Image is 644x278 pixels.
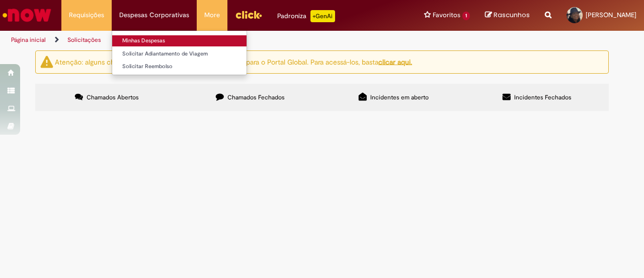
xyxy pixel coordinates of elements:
span: Despesas Corporativas [119,10,189,20]
span: [PERSON_NAME] [586,11,636,19]
p: +GenAi [310,10,335,22]
a: Solicitações [67,36,101,44]
a: Rascunhos [485,11,530,20]
span: Requisições [69,10,104,20]
a: Solicitar Reembolso [112,61,247,72]
span: Incidentes em aberto [370,93,429,101]
ng-bind-html: Atenção: alguns chamados relacionados a T.I foram migrados para o Portal Global. Para acessá-los,... [55,57,412,66]
span: Rascunhos [494,10,530,20]
span: Incidentes Fechados [514,93,572,101]
a: clicar aqui. [378,57,412,66]
span: More [204,10,220,20]
span: Chamados Abertos [87,93,139,101]
ul: Trilhas de página [8,31,422,49]
span: 1 [462,12,470,20]
div: Padroniza [277,10,335,22]
a: Minhas Despesas [112,35,247,46]
a: Solicitar Adiantamento de Viagem [112,48,247,60]
a: Página inicial [11,36,46,44]
span: Favoritos [433,10,460,20]
img: ServiceNow [1,5,53,25]
img: click_logo_yellow_360x200.png [235,7,262,22]
ul: Despesas Corporativas [112,30,247,75]
span: Chamados Fechados [227,93,285,101]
